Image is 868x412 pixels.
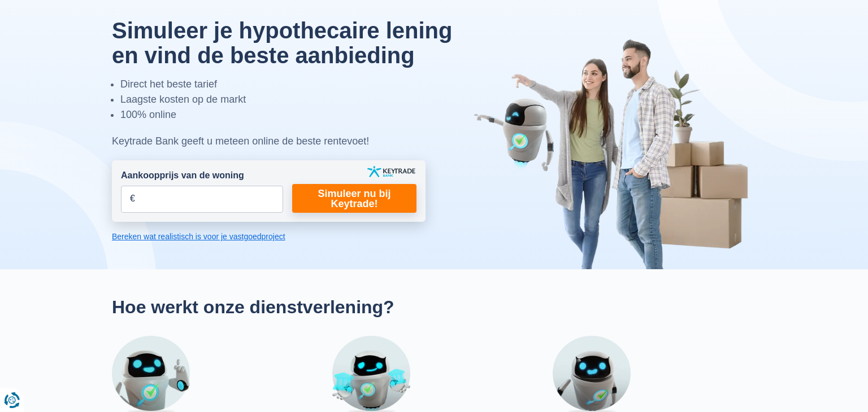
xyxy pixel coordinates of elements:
a: Bereken wat realistisch is voor je vastgoedproject [112,231,426,242]
li: Direct het beste tarief [120,77,481,92]
h1: Simuleer je hypothecaire lening en vind de beste aanbieding [112,18,481,68]
a: Simuleer nu bij Keytrade! [292,184,416,213]
span: € [130,192,135,205]
h2: Hoe werkt onze dienstverlening? [112,296,756,318]
div: Keytrade Bank geeft u meteen online de beste rentevoet! [112,134,481,149]
li: 100% online [120,107,481,122]
label: Aankoopprijs van de woning [121,169,244,182]
img: keytrade [367,166,415,177]
img: image-hero [474,38,756,269]
li: Laagste kosten op de markt [120,92,481,107]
